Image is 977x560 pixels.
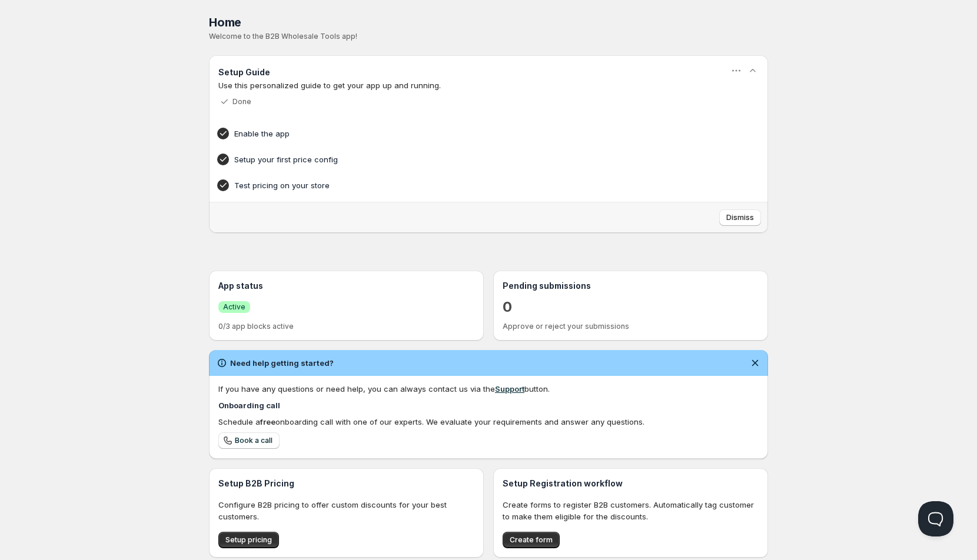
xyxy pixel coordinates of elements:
[209,32,768,41] p: Welcome to the B2B Wholesale Tools app!
[503,322,759,331] p: Approve or reject your submissions
[747,355,763,371] button: Dismiss notification
[218,478,474,489] h3: Setup B2B Pricing
[726,213,754,222] span: Dismiss
[260,417,275,426] b: free
[223,302,245,312] span: Active
[234,154,706,165] h4: Setup your first price config
[230,357,334,369] h2: Need help getting started?
[235,436,273,445] span: Book a call
[503,298,512,316] a: 0
[234,128,706,139] h4: Enable the app
[218,383,759,395] div: If you have any questions or need help, you can always contact us via the button.
[218,399,759,411] h4: Onboarding call
[218,499,474,522] p: Configure B2B pricing to offer custom discounts for your best customers.
[232,97,251,106] p: Done
[218,322,474,331] p: 0/3 app blocks active
[503,280,759,292] h3: Pending submissions
[218,416,759,428] div: Schedule a onboarding call with one of our experts. We evaluate your requirements and answer any ...
[495,384,524,394] a: Support
[503,532,560,548] button: Create form
[218,532,279,548] button: Setup pricing
[225,535,272,545] span: Setup pricing
[510,535,553,545] span: Create form
[218,301,250,313] a: SuccessActive
[719,209,761,226] button: Dismiss
[218,79,759,91] p: Use this personalized guide to get your app up and running.
[503,478,759,489] h3: Setup Registration workflow
[503,499,759,522] p: Create forms to register B2B customers. Automatically tag customer to make them eligible for the ...
[209,15,241,29] span: Home
[918,501,953,536] iframe: Help Scout Beacon - Open
[218,280,474,292] h3: App status
[218,432,280,449] a: Book a call
[234,179,706,191] h4: Test pricing on your store
[218,66,270,78] h3: Setup Guide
